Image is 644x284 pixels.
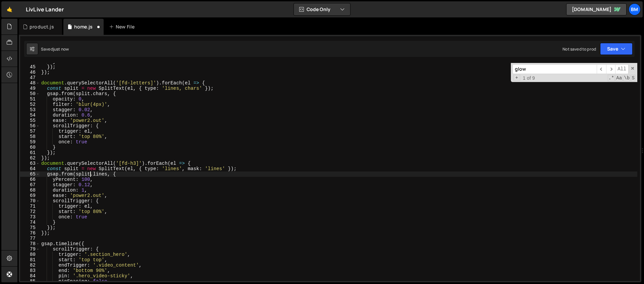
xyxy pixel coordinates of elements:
button: Save [600,43,633,55]
div: 52 [20,102,40,107]
a: bm [629,3,641,15]
div: 71 [20,204,40,209]
div: 69 [20,193,40,198]
div: 45 [20,64,40,70]
span: RegExp Search [608,75,615,81]
div: 67 [20,182,40,188]
input: Search for [513,64,597,74]
span: Alt-Enter [615,64,629,74]
div: 72 [20,209,40,214]
div: 51 [20,96,40,102]
a: 🤙 [1,1,18,17]
div: 84 [20,273,40,279]
div: 65 [20,171,40,177]
div: 73 [20,214,40,220]
div: 62 [20,155,40,161]
div: New File [109,23,137,30]
div: Saved [41,46,69,52]
div: 68 [20,188,40,193]
span: Whole Word Search [623,75,630,81]
div: Not saved to prod [562,46,596,52]
div: 75 [20,225,40,230]
div: 76 [20,230,40,236]
div: 80 [20,252,40,257]
div: product.js [30,23,54,30]
div: 58 [20,134,40,139]
div: 70 [20,198,40,204]
div: 56 [20,123,40,129]
span: CaseSensitive Search [615,75,623,81]
div: 47 [20,75,40,80]
div: 61 [20,150,40,155]
a: [DOMAIN_NAME] [566,3,627,15]
div: 60 [20,145,40,150]
div: 49 [20,86,40,91]
div: 53 [20,107,40,113]
div: home.js [74,23,93,30]
span: Toggle Replace mode [513,75,520,81]
div: 55 [20,118,40,123]
div: 77 [20,236,40,241]
div: 46 [20,70,40,75]
div: 54 [20,113,40,118]
div: 66 [20,177,40,182]
div: LivLive Lander [26,5,64,13]
div: 63 [20,161,40,166]
div: 59 [20,139,40,145]
div: 48 [20,80,40,86]
span: ​ [606,64,615,74]
div: 64 [20,166,40,171]
div: 74 [20,220,40,225]
span: 1 of 9 [520,75,538,81]
div: 85 [20,279,40,284]
div: 57 [20,129,40,134]
div: 81 [20,257,40,263]
div: 82 [20,263,40,268]
button: Code Only [294,3,350,15]
span: ​ [597,64,606,74]
span: Search In Selection [631,75,635,81]
div: 79 [20,246,40,252]
div: just now [53,46,69,52]
div: 78 [20,241,40,246]
div: 83 [20,268,40,273]
div: 50 [20,91,40,96]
